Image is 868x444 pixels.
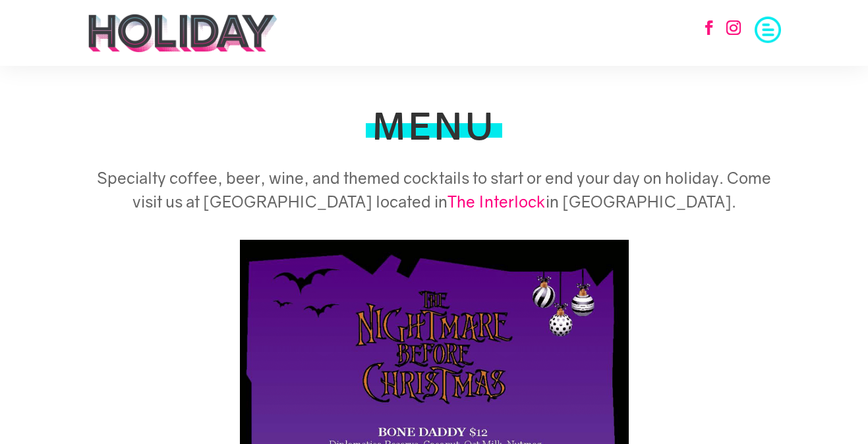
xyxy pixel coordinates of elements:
[695,13,724,42] a: Follow on Facebook
[448,192,546,211] a: The Interlock
[87,166,782,220] h5: Specialty coffee, beer, wine, and themed cocktails to start or end your day on holiday. Come visi...
[372,107,496,151] h1: MENU
[87,13,279,53] img: holiday-logo-black
[719,13,748,42] a: Follow on Instagram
